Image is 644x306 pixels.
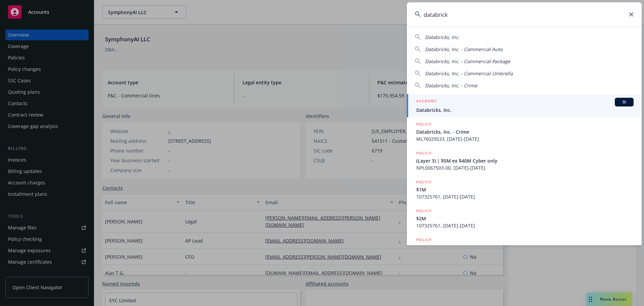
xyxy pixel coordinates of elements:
h5: POLICY [416,208,432,214]
span: Databricks, Inc. [416,106,634,114]
a: POLICYDatabricks, Inc. - CrimeML76029533, [DATE]-[DATE] [407,117,642,146]
span: Databricks, Inc. - Commercial Auto [425,46,502,52]
a: POLICY$2M [407,233,642,262]
span: $2M [416,244,634,251]
input: Search... [407,2,642,27]
h5: POLICY [416,121,432,128]
span: Databricks, Inc. [425,34,460,40]
span: $2M [416,215,634,222]
h5: ACCOUNT [416,98,437,106]
span: NPL0067503-00, [DATE]-[DATE] [416,164,634,171]
span: (Layer 3) | $5M ex $40M Cyber only [416,157,634,164]
span: Databricks, Inc. - Crime [416,128,634,135]
span: ML76029533, [DATE]-[DATE] [416,135,634,142]
a: POLICY$2M107325761, [DATE]-[DATE] [407,204,642,233]
h5: POLICY [416,236,432,243]
h5: POLICY [416,179,432,185]
a: ACCOUNTBIDatabricks, Inc. [407,94,642,117]
span: Databricks, Inc. - Commercial Umbrella [425,70,513,77]
a: POLICY(Layer 3) | $5M ex $40M Cyber onlyNPL0067503-00, [DATE]-[DATE] [407,146,642,175]
span: BI [618,99,631,105]
span: $1M [416,186,634,193]
span: 107325761, [DATE]-[DATE] [416,193,634,200]
h5: POLICY [416,150,432,157]
span: Databricks, Inc. - Commercial Package [425,58,510,64]
span: Databricks, Inc. - Crime [425,82,477,89]
a: POLICY$1M107325761, [DATE]-[DATE] [407,175,642,204]
span: 107325761, [DATE]-[DATE] [416,222,634,229]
